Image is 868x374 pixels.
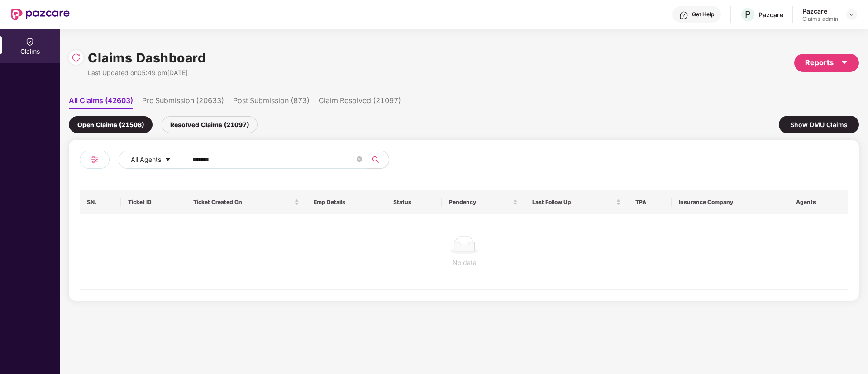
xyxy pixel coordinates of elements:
span: close-circle [357,156,362,162]
li: All Claims (42603) [69,96,133,109]
div: No data [87,258,842,268]
div: Pazcare [802,7,838,15]
span: P [745,9,751,20]
span: search [367,156,384,163]
img: New Pazcare Logo [11,9,70,20]
span: caret-down [841,59,848,66]
h1: Claims Dashboard [88,48,206,68]
button: search [367,151,389,169]
th: Ticket ID [121,190,186,214]
div: Claims_admin [802,15,838,23]
img: svg+xml;base64,PHN2ZyB4bWxucz0iaHR0cDovL3d3dy53My5vcmcvMjAwMC9zdmciIHdpZHRoPSIyNCIgaGVpZ2h0PSIyNC... [89,154,100,165]
th: Emp Details [306,190,386,214]
span: Ticket Created On [193,199,292,206]
img: svg+xml;base64,PHN2ZyBpZD0iQ2xhaW0iIHhtbG5zPSJodHRwOi8vd3d3LnczLm9yZy8yMDAwL3N2ZyIgd2lkdGg9IjIwIi... [25,37,34,46]
th: Insurance Company [672,190,790,214]
div: Last Updated on 05:49 pm[DATE] [88,68,206,78]
div: Open Claims (21506) [69,116,153,133]
th: Status [386,190,442,214]
span: Pendency [449,199,511,206]
th: Agents [789,190,848,214]
span: caret-down [165,156,171,164]
li: Post Submission (873) [233,96,310,109]
span: All Agents [131,155,161,165]
span: Last Follow Up [532,199,614,206]
div: Reports [805,57,848,68]
li: Claim Resolved (21097) [319,96,401,109]
button: All Agentscaret-down [119,151,191,169]
th: Last Follow Up [525,190,628,214]
th: SN. [80,190,121,214]
div: Pazcare [758,10,783,19]
img: svg+xml;base64,PHN2ZyBpZD0iUmVsb2FkLTMyeDMyIiB4bWxucz0iaHR0cDovL3d3dy53My5vcmcvMjAwMC9zdmciIHdpZH... [72,53,81,62]
div: Resolved Claims (21097) [162,116,258,133]
img: svg+xml;base64,PHN2ZyBpZD0iRHJvcGRvd24tMzJ4MzIiIHhtbG5zPSJodHRwOi8vd3d3LnczLm9yZy8yMDAwL3N2ZyIgd2... [848,11,855,18]
img: svg+xml;base64,PHN2ZyBpZD0iSGVscC0zMngzMiIgeG1sbnM9Imh0dHA6Ly93d3cudzMub3JnLzIwMDAvc3ZnIiB3aWR0aD... [679,11,688,20]
div: Show DMU Claims [779,116,859,133]
th: TPA [628,190,672,214]
span: close-circle [357,156,362,164]
li: Pre Submission (20633) [142,96,224,109]
div: Get Help [692,11,714,18]
th: Pendency [442,190,525,214]
th: Ticket Created On [186,190,306,214]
